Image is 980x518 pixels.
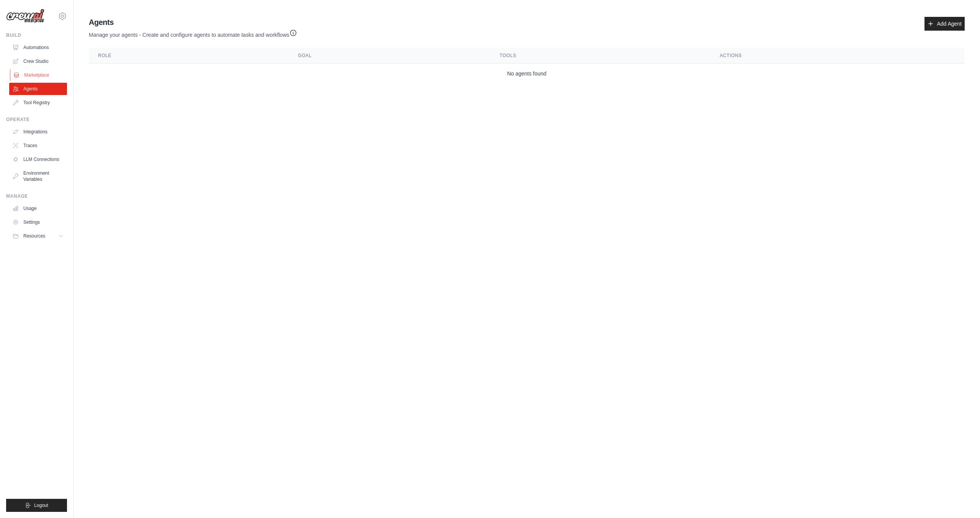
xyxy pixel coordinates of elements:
div: Manage [6,193,67,199]
a: LLM Connections [9,153,67,166]
h2: Agents [89,17,297,28]
a: Traces [9,139,67,152]
th: Tools [490,48,710,64]
th: Actions [710,48,965,64]
button: Resources [9,230,67,242]
img: Logo [6,9,44,23]
a: Agents [9,83,67,95]
a: Usage [9,202,67,215]
button: Logout [6,499,67,512]
th: Role [89,48,289,64]
a: Environment Variables [9,167,67,185]
td: No agents found [89,64,965,84]
div: Build [6,32,67,38]
a: Tool Registry [9,97,67,109]
p: Manage your agents - Create and configure agents to automate tasks and workflows [89,28,297,39]
th: Goal [289,48,490,64]
span: Logout [34,502,48,508]
a: Add Agent [924,17,965,31]
a: Crew Studio [9,55,67,67]
div: Operate [6,116,67,123]
a: Settings [9,216,67,228]
span: Resources [23,233,45,239]
a: Marketplace [10,69,68,81]
a: Automations [9,41,67,54]
a: Integrations [9,126,67,138]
